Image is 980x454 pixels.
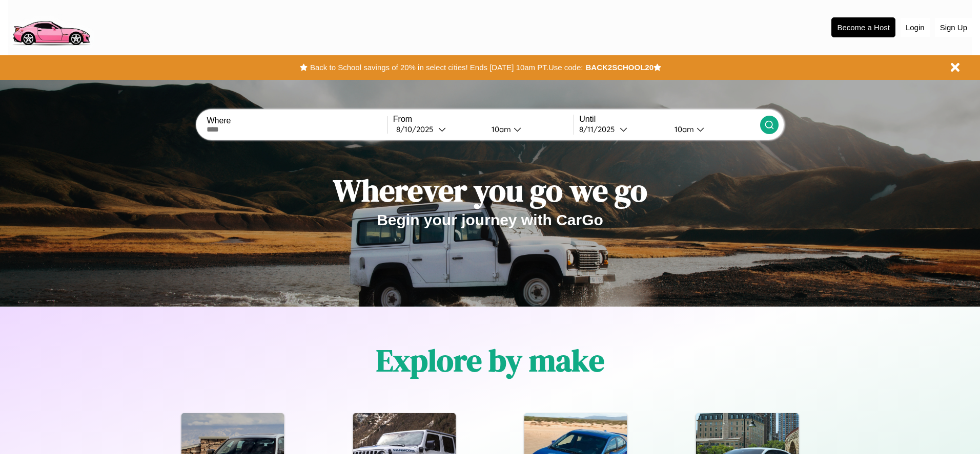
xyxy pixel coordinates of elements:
button: 10am [666,124,760,135]
button: Back to School savings of 20% in select cities! Ends [DATE] 10am PT.Use code: [308,60,585,75]
div: 10am [486,124,514,134]
label: Where [207,116,387,125]
b: BACK2SCHOOL20 [585,63,654,72]
label: From [393,115,574,124]
img: logo [8,5,94,48]
div: 8 / 11 / 2025 [579,124,620,134]
button: Sign Up [935,18,972,37]
button: 10am [483,124,574,135]
button: Login [901,18,930,37]
button: Become a Host [831,17,895,37]
label: Until [579,115,760,124]
div: 8 / 10 / 2025 [396,124,438,134]
div: 10am [669,124,697,134]
h1: Explore by make [376,339,604,381]
button: 8/10/2025 [393,124,483,135]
